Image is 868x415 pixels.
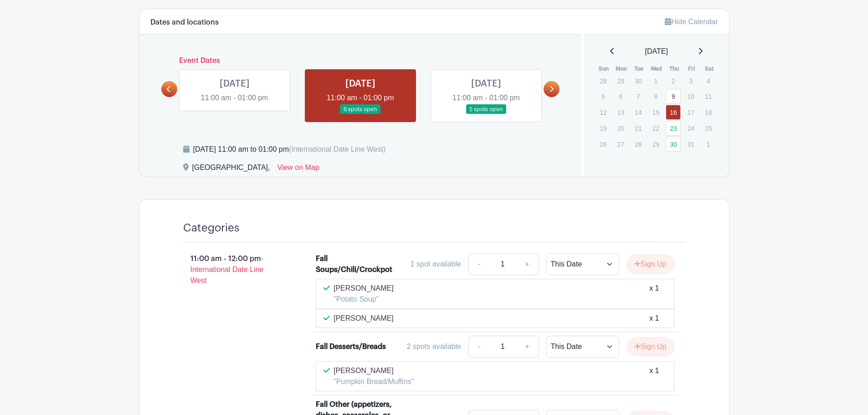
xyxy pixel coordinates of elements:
[666,137,681,152] a: 30
[648,64,666,73] th: Wed
[631,74,646,88] p: 30
[596,105,611,119] p: 12
[683,121,699,135] p: 24
[334,313,394,324] p: [PERSON_NAME]
[701,105,716,119] p: 18
[683,89,699,103] p: 10
[649,313,659,324] div: x 1
[407,341,461,352] div: 2 spots available
[648,105,663,119] p: 15
[334,376,414,387] p: "Pumpkin Bread/Muffins"
[411,259,461,270] div: 1 spot available
[666,105,681,120] a: 16
[631,89,646,103] p: 7
[613,89,628,103] p: 6
[683,74,699,88] p: 3
[468,253,489,275] a: -
[631,121,646,135] p: 21
[613,74,628,88] p: 29
[190,255,264,284] span: - International Date Line West
[665,64,683,73] th: Thu
[630,64,648,73] th: Tue
[177,56,544,65] h6: Event Dates
[613,105,628,119] p: 13
[683,105,699,119] p: 17
[701,121,716,135] p: 25
[645,46,668,57] span: [DATE]
[596,89,611,103] p: 5
[631,105,646,119] p: 14
[596,74,611,88] p: 28
[468,336,489,358] a: -
[277,162,319,177] a: View on Map
[169,250,302,290] p: 11:00 am - 12:00 pm
[700,64,718,73] th: Sat
[649,283,659,305] div: x 1
[648,89,663,103] p: 8
[516,336,539,358] a: +
[192,162,270,177] div: [GEOGRAPHIC_DATA],
[334,283,394,294] p: [PERSON_NAME]
[666,121,681,136] a: 23
[648,121,663,135] p: 22
[334,294,394,305] p: "Potato Soup"
[683,137,699,151] p: 31
[665,18,718,26] a: Hide Calendar
[193,144,386,155] div: [DATE] 11:00 am to 01:00 pm
[701,74,716,88] p: 4
[701,89,716,103] p: 11
[666,89,681,104] a: 9
[316,341,386,352] div: Fall Desserts/Breads
[150,18,219,27] h6: Dates and locations
[649,365,659,387] div: x 1
[289,145,385,153] span: (International Date Line West)
[316,253,395,275] div: Fall Soups/Chili/Crockpot
[596,137,611,151] p: 26
[701,137,716,151] p: 1
[666,74,681,88] p: 2
[648,74,663,88] p: 1
[183,221,240,235] h4: Categories
[631,137,646,151] p: 28
[613,121,628,135] p: 20
[627,255,674,274] button: Sign Up
[613,137,628,151] p: 27
[683,64,701,73] th: Fri
[596,121,611,135] p: 19
[595,64,613,73] th: Sun
[648,137,663,151] p: 29
[627,337,674,356] button: Sign Up
[334,365,414,376] p: [PERSON_NAME]
[613,64,631,73] th: Mon
[516,253,539,275] a: +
